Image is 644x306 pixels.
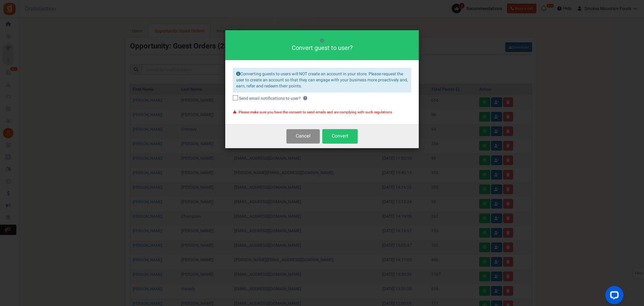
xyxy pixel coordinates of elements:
span: Send email notifications to user? [239,96,301,102]
h4: Convert guest to user? [233,44,411,53]
button: Cancel [286,129,320,143]
div: Converting guests to users will NOT create an account in your store. Please request the user to c... [233,68,411,93]
span: Gratisfaction will send welcome, referral and other emails to the user. Content of these emails c... [303,96,307,100]
span: Please make sure you have the consent to send emails and are complying with such regulations [239,110,392,115]
button: Convert [322,129,358,143]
